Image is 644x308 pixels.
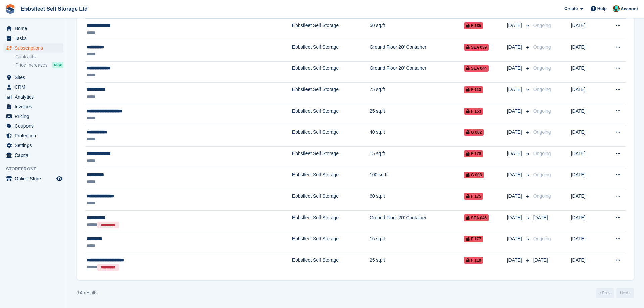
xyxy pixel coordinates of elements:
td: 50 sq.ft [370,19,464,40]
td: 15 sq.ft [370,232,464,253]
td: [DATE] [571,210,603,232]
td: [DATE] [571,146,603,168]
a: menu [3,34,63,43]
span: Online Store [15,174,55,183]
td: 40 sq.ft [370,125,464,147]
span: F 113 [464,86,483,93]
span: [DATE] [507,129,523,136]
td: [DATE] [571,40,603,61]
span: [DATE] [507,257,523,264]
span: Ongoing [533,87,551,92]
span: Home [15,24,55,33]
td: 25 sq.ft [370,253,464,274]
td: Ebbsfleet Self Storage [292,146,370,168]
span: Ongoing [533,129,551,135]
span: Ongoing [533,193,551,199]
a: Previous [596,288,614,298]
td: Ebbsfleet Self Storage [292,232,370,253]
span: Create [564,5,578,12]
td: [DATE] [571,125,603,147]
td: [DATE] [571,61,603,83]
a: menu [3,141,63,150]
span: Ongoing [533,236,551,241]
td: 60 sq.ft [370,189,464,211]
td: Ebbsfleet Self Storage [292,40,370,61]
span: Ongoing [533,23,551,28]
img: George Spring [613,5,620,12]
td: 75 sq.ft [370,83,464,104]
span: [DATE] [507,214,523,221]
span: [DATE] [507,86,523,93]
a: menu [3,92,63,102]
td: [DATE] [571,253,603,274]
span: Ongoing [533,44,551,50]
div: 14 results [77,289,98,296]
span: F 178 [464,150,483,157]
a: Ebbsfleet Self Storage Ltd [18,3,90,14]
a: menu [3,174,63,183]
a: menu [3,150,63,160]
nav: Page [595,288,635,298]
span: Tasks [15,34,55,43]
span: F 135 [464,22,483,29]
span: F 119 [464,257,483,264]
span: Storefront [6,166,67,172]
span: SEA 046 [464,214,489,221]
a: menu [3,121,63,131]
span: G 008 [464,172,484,178]
td: Ebbsfleet Self Storage [292,168,370,189]
a: Contracts [15,54,63,60]
span: F 153 [464,108,483,115]
span: Price increases [15,62,48,68]
span: [DATE] [507,193,523,200]
span: Sites [15,73,55,82]
td: [DATE] [571,19,603,40]
td: Ebbsfleet Self Storage [292,125,370,147]
td: [DATE] [571,83,603,104]
td: 15 sq.ft [370,146,464,168]
td: 25 sq.ft [370,104,464,125]
span: Ongoing [533,151,551,156]
td: Ground Floor 20' Container [370,210,464,232]
td: [DATE] [571,232,603,253]
a: menu [3,24,63,33]
span: CRM [15,82,55,92]
span: F 175 [464,193,483,200]
span: Subscriptions [15,43,55,53]
td: 100 sq.ft [370,168,464,189]
span: Protection [15,131,55,140]
span: Ongoing [533,65,551,71]
span: [DATE] [533,257,548,263]
span: Ongoing [533,108,551,114]
span: [DATE] [507,235,523,242]
span: [DATE] [507,171,523,178]
td: Ground Floor 20' Container [370,61,464,83]
a: menu [3,112,63,121]
img: stora-icon-8386f47178a22dfd0bd8f6a31ec36ba5ce8667c1dd55bd0f319d3a0aa187defe.svg [5,4,15,14]
span: Capital [15,150,55,160]
span: Settings [15,141,55,150]
span: F 177 [464,236,483,242]
td: [DATE] [571,189,603,211]
span: [DATE] [507,65,523,72]
td: Ebbsfleet Self Storage [292,210,370,232]
div: NEW [52,62,63,68]
a: Preview store [55,175,63,183]
td: Ebbsfleet Self Storage [292,189,370,211]
span: Analytics [15,92,55,102]
td: [DATE] [571,168,603,189]
span: [DATE] [507,44,523,51]
a: menu [3,82,63,92]
a: menu [3,102,63,111]
a: menu [3,131,63,140]
td: Ebbsfleet Self Storage [292,61,370,83]
td: Ebbsfleet Self Storage [292,19,370,40]
td: Ground Floor 20' Container [370,40,464,61]
td: Ebbsfleet Self Storage [292,83,370,104]
span: G 002 [464,129,484,136]
a: Price increases NEW [15,61,63,69]
td: Ebbsfleet Self Storage [292,253,370,274]
span: SEA 044 [464,65,489,72]
a: Next [616,288,634,298]
span: Account [621,6,638,12]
